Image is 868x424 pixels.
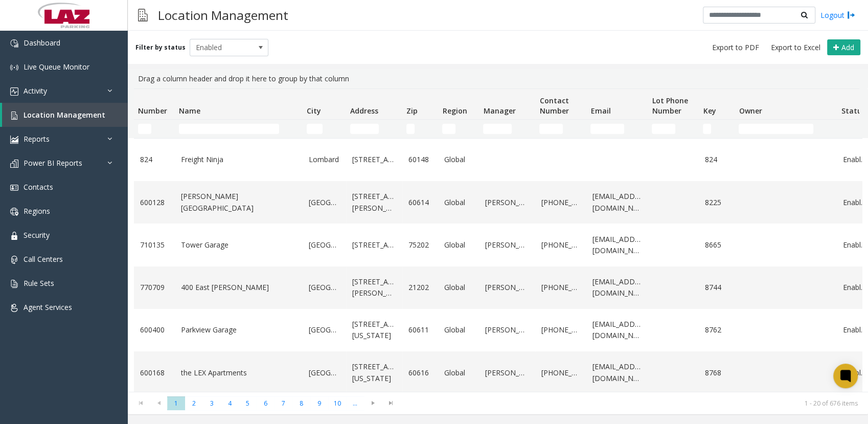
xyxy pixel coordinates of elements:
a: [PHONE_NUMBER] [541,282,580,293]
a: [STREET_ADDRESS][PERSON_NAME] [352,191,396,214]
a: [GEOGRAPHIC_DATA] [309,282,340,293]
td: City Filter [303,120,346,138]
a: the LEX Apartments [181,367,296,378]
span: Reports [24,134,50,144]
span: Dashboard [24,38,60,48]
a: [GEOGRAPHIC_DATA] [309,324,340,336]
span: Lot Phone Number [652,96,688,116]
span: Page 1 [167,396,185,410]
span: Rule Sets [24,278,54,288]
td: Email Filter [586,120,648,138]
span: Name [179,106,200,116]
input: Owner Filter [739,124,813,134]
td: Number Filter [134,120,175,138]
a: Enabled [843,367,866,378]
img: 'icon' [10,280,18,288]
a: [EMAIL_ADDRESS][DOMAIN_NAME] [592,361,642,384]
a: Freight Ninja [181,154,296,165]
img: 'icon' [10,136,18,144]
span: Page 2 [185,396,203,410]
a: [PERSON_NAME] [485,197,529,208]
span: Page 3 [203,396,221,410]
input: Number Filter [138,124,151,134]
span: Page 4 [221,396,239,410]
a: Enabled [843,239,866,251]
a: Global [444,239,473,251]
input: Lot Phone Number Filter [652,124,675,134]
a: [PHONE_NUMBER] [541,324,580,336]
a: 8744 [705,282,728,293]
a: [PHONE_NUMBER] [541,367,580,378]
span: Security [24,230,50,240]
td: Address Filter [346,120,402,138]
a: [PERSON_NAME] [485,282,529,293]
a: Enabled [843,154,866,165]
span: Contact Number [539,96,568,116]
input: Region Filter [442,124,455,134]
span: Email [590,106,610,116]
img: 'icon' [10,256,18,264]
span: Page 8 [292,396,310,410]
a: 8225 [705,197,728,208]
td: Owner Filter [735,120,837,138]
td: Lot Phone Number Filter [648,120,699,138]
img: 'icon' [10,184,18,192]
a: 8768 [705,367,728,378]
a: Logout [820,10,855,20]
a: [GEOGRAPHIC_DATA] [309,367,340,378]
a: [PHONE_NUMBER] [541,239,580,251]
img: pageIcon [138,3,148,28]
span: Address [350,106,378,116]
a: Global [444,282,473,293]
a: 824 [140,154,169,165]
span: Regions [24,206,50,216]
span: Contacts [24,182,53,192]
a: Enabled [843,197,866,208]
a: 75202 [408,239,432,251]
a: 710135 [140,239,169,251]
label: Filter by status [135,43,186,52]
a: [PHONE_NUMBER] [541,197,580,208]
span: Export to PDF [712,42,759,53]
span: Page 9 [310,396,328,410]
span: Enabled [190,39,253,56]
span: Go to the last page [382,396,400,411]
a: [STREET_ADDRESS] [352,239,396,251]
a: 60611 [408,324,432,336]
a: Enabled [843,324,866,336]
a: [EMAIL_ADDRESS][DOMAIN_NAME] [592,234,642,257]
span: Power BI Reports [24,158,82,168]
a: [GEOGRAPHIC_DATA] [309,239,340,251]
img: 'icon' [10,111,18,120]
span: Page 11 [346,396,364,410]
input: Manager Filter [483,124,512,134]
a: 770709 [140,282,169,293]
img: 'icon' [10,208,18,216]
a: Tower Garage [181,239,296,251]
a: [STREET_ADDRESS][US_STATE] [352,319,396,342]
td: Name Filter [175,120,303,138]
img: 'icon' [10,63,18,72]
img: 'icon' [10,232,18,240]
input: Email Filter [590,124,624,134]
span: Call Centers [24,254,63,264]
a: Global [444,367,473,378]
span: Go to the next page [366,399,380,407]
a: [EMAIL_ADDRESS][DOMAIN_NAME] [592,276,642,299]
a: 824 [705,154,728,165]
input: Key Filter [703,124,711,134]
a: 400 East [PERSON_NAME] [181,282,296,293]
span: Agent Services [24,302,72,312]
a: 8665 [705,239,728,251]
img: 'icon' [10,304,18,312]
a: Enabled [843,282,866,293]
span: Owner [739,106,762,116]
a: 60616 [408,367,432,378]
a: 600168 [140,367,169,378]
span: Page 5 [239,396,257,410]
img: 'icon' [10,160,18,168]
button: Export to PDF [708,40,763,55]
a: 600400 [140,324,169,336]
a: [PERSON_NAME] [485,324,529,336]
a: 600128 [140,197,169,208]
